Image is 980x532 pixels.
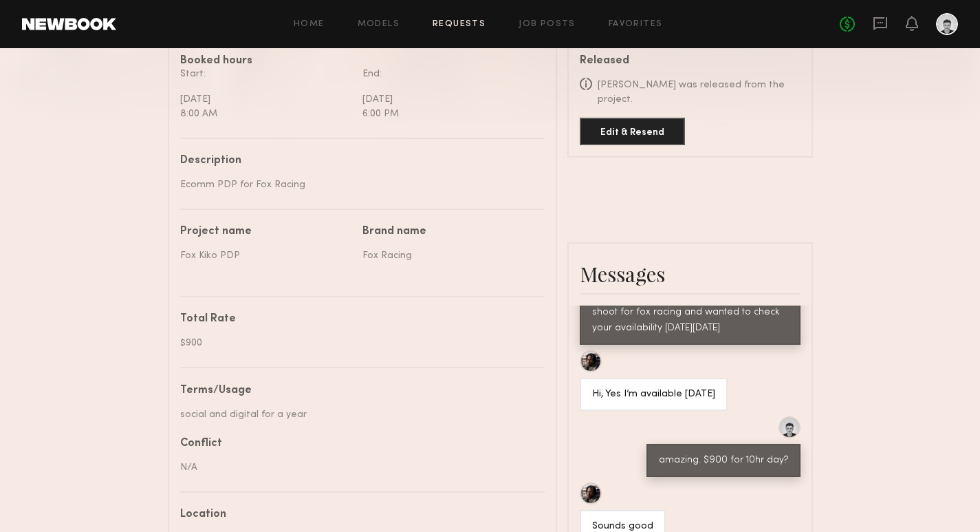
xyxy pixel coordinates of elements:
a: Requests [433,20,486,29]
div: Messages [580,260,801,288]
div: N/A [180,460,534,475]
div: Project name [180,226,352,237]
div: [DATE] [180,92,352,107]
div: Start: [180,67,352,81]
div: [PERSON_NAME] was released from the project. [598,78,801,107]
div: Fox Racing [362,248,534,263]
div: Hi, Yes I’m available [DATE] [592,387,715,403]
div: Fox Kiko PDP [180,248,352,263]
div: Location [180,509,534,520]
div: Booked hours [180,56,545,67]
div: 6:00 PM [362,107,534,121]
div: Description [180,156,534,167]
a: Favorites [609,20,663,29]
div: [DATE] [362,92,534,107]
button: Edit & Resend [580,118,685,145]
div: End: [362,67,534,81]
div: Released [580,56,801,67]
a: Models [358,20,400,29]
div: 8:00 AM [180,107,352,121]
div: Total Rate [180,314,534,325]
div: social and digital for a year [180,407,534,422]
a: Job Posts [519,20,576,29]
div: Ecomm PDP for Fox Racing [180,178,534,192]
div: Brand name [362,226,534,237]
div: Hey [PERSON_NAME]! Im putting together an in studio ecomm shoot for fox racing and wanted to chec... [592,274,788,337]
div: $900 [180,336,534,350]
div: Terms/Usage [180,385,534,396]
div: amazing. $900 for 10hr day? [659,453,788,469]
a: Home [294,20,325,29]
div: Conflict [180,438,534,449]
